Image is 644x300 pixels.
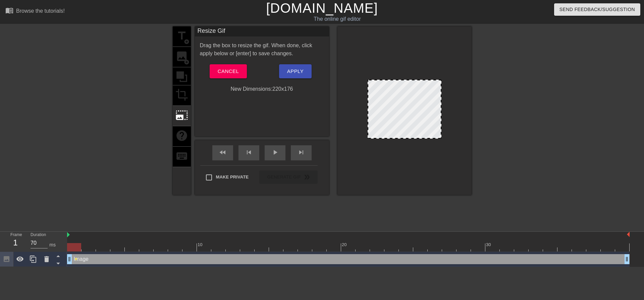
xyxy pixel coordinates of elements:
[297,148,305,156] span: skip_next
[279,64,312,78] button: Apply
[195,42,329,58] div: Drag the box to resize the gif. When done, click apply below or [enter] to save changes.
[198,241,204,248] div: 10
[271,148,279,156] span: play_arrow
[486,241,492,248] div: 30
[5,6,13,14] span: menu_book
[175,109,188,122] span: photo_size_select_large
[66,256,73,262] span: drag_handle
[554,3,640,16] button: Send Feedback/Suggestion
[5,6,65,17] a: Browse the tutorials!
[627,232,630,237] img: bound-end.png
[210,64,247,78] button: Cancel
[342,241,348,248] div: 20
[74,257,77,260] span: lens
[624,256,630,262] span: drag_handle
[195,85,329,93] div: New Dimensions: 220 x 176
[10,237,20,249] div: 1
[559,5,635,14] span: Send Feedback/Suggestion
[31,233,46,237] label: Duration
[216,174,249,180] span: Make Private
[219,148,227,156] span: fast_rewind
[218,15,457,23] div: The online gif editor
[245,148,253,156] span: skip_previous
[266,1,378,15] a: [DOMAIN_NAME]
[16,8,65,14] div: Browse the tutorials!
[218,67,239,76] span: Cancel
[49,241,56,248] div: ms
[195,26,329,36] div: Resize Gif
[5,232,25,251] div: Frame
[287,67,304,76] span: Apply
